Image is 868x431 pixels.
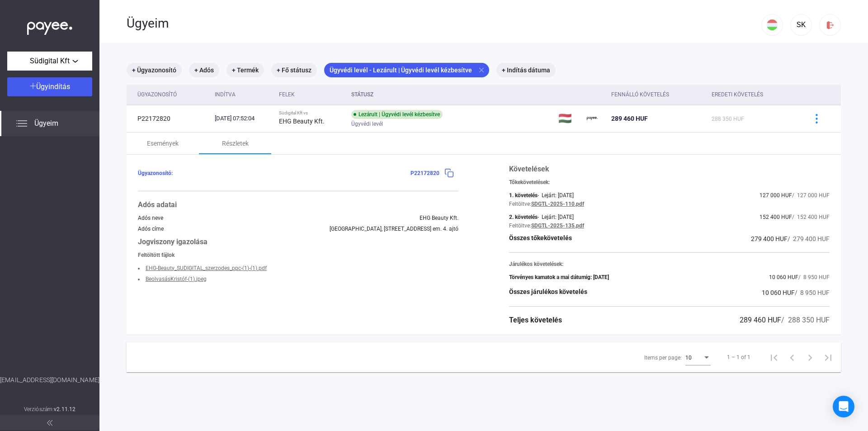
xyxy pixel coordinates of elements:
[348,85,555,105] th: Státusz
[759,192,792,199] span: 127 000 HUF
[783,348,801,366] button: Previous page
[509,201,531,207] div: Feltöltve:
[767,19,778,30] img: HU
[439,164,458,183] button: copy-blue
[685,355,692,361] span: 10
[137,89,208,100] div: Ügyazonosító
[759,214,792,220] span: 152 400 HUF
[781,316,830,324] span: / 288 350 HUF
[147,138,179,149] div: Események
[819,348,837,366] button: Last page
[798,274,830,280] span: / 8 950 HUF
[127,105,211,132] td: P22172820
[509,315,562,326] div: Teljes követelés
[324,63,489,77] mat-chip: Ügyvédi levél - Lezárult | Ügyvédi levél kézbesítve
[279,110,344,116] div: Südigital Kft vs
[712,89,796,100] div: Eredeti követelés
[137,89,177,100] div: Ügyazonosító
[138,252,458,258] div: Feltöltött fájlok
[477,66,486,74] mat-icon: close
[792,192,830,199] span: / 127 000 HUF
[792,214,830,220] span: / 152 400 HUF
[761,14,783,36] button: HU
[751,235,788,242] span: 279 400 HUF
[54,406,75,412] strong: v2.11.12
[531,201,584,207] a: SDGTL-2025-110.pdf
[7,52,92,71] button: Südigital Kft
[271,63,317,77] mat-chip: + Fő státusz
[762,289,795,296] span: 10 060 HUF
[819,14,841,36] button: logout-red
[509,192,538,199] div: 1. követelés
[765,348,783,366] button: First page
[215,114,272,123] div: [DATE] 07:52:04
[712,116,744,122] span: 288 350 HUF
[410,170,439,176] span: P22172820
[30,83,36,89] img: plus-white.svg
[509,164,830,175] div: Követelések
[16,118,27,129] img: list.svg
[727,352,750,363] div: 1 – 1 of 1
[27,17,72,35] img: white-payee-white-dot.svg
[712,89,763,100] div: Eredeti követelés
[788,235,830,242] span: / 279 400 HUF
[138,237,458,247] div: Jogviszony igazolása
[611,115,648,122] span: 289 460 HUF
[509,223,531,229] div: Feltöltve:
[189,63,219,77] mat-chip: + Adós
[279,89,344,100] div: Felek
[826,20,835,30] img: logout-red
[812,114,821,123] img: more-blue
[611,89,704,100] div: Fennálló követelés
[795,289,830,296] span: / 8 950 HUF
[127,16,761,31] div: Ügyeim
[138,170,173,176] span: Ügyazonosító:
[807,109,826,128] button: more-blue
[509,179,830,185] div: Tőkekövetelések:
[330,226,458,232] div: [GEOGRAPHIC_DATA], [STREET_ADDRESS] em. 4. ajtó
[351,110,443,119] div: Lezárult | Ügyvédi levél kézbesítve
[127,63,182,77] mat-chip: + Ügyazonosító
[7,77,92,96] button: Ügyindítás
[555,105,583,132] td: 🇭🇺
[351,118,383,129] span: Ügyvédi levél
[833,396,854,417] div: Open Intercom Messenger
[222,138,249,149] div: Részletek
[769,274,798,280] span: 10 060 HUF
[790,14,812,36] button: SK
[611,89,669,100] div: Fennálló követelés
[47,420,52,426] img: arrow-double-left-grey.svg
[138,215,163,221] div: Adós neve
[685,352,711,363] mat-select: Items per page:
[215,89,236,100] div: Indítva
[538,192,574,199] div: - Lejárt: [DATE]
[531,223,584,229] a: SDGTL-2025-135.pdf
[509,274,609,280] div: Törvényes kamatok a mai dátumig: [DATE]
[146,276,207,282] a: BeolvasásKristóf-(1).jpeg
[30,56,70,66] span: Südigital Kft
[420,215,458,221] div: EHG Beauty Kft.
[509,233,572,244] div: Összes tőkekövetelés
[801,348,819,366] button: Next page
[226,63,264,77] mat-chip: + Termék
[444,168,454,178] img: copy-blue
[146,265,267,271] a: EHG-Beauty_SUDIGITAL_szerzodes_ppc-(1)-(1).pdf
[509,287,587,298] div: Összes járulékos követelés
[538,214,574,220] div: - Lejárt: [DATE]
[509,261,830,267] div: Járulékos követelések:
[215,89,272,100] div: Indítva
[644,352,682,363] div: Items per page:
[587,113,598,124] img: payee-logo
[36,82,70,91] span: Ügyindítás
[279,118,325,125] strong: EHG Beauty Kft.
[279,89,295,100] div: Felek
[138,226,164,232] div: Adós címe
[496,63,556,77] mat-chip: + Indítás dátuma
[793,19,809,30] div: SK
[509,214,538,220] div: 2. követelés
[34,118,58,129] span: Ügyeim
[138,199,458,210] div: Adós adatai
[740,316,781,324] span: 289 460 HUF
